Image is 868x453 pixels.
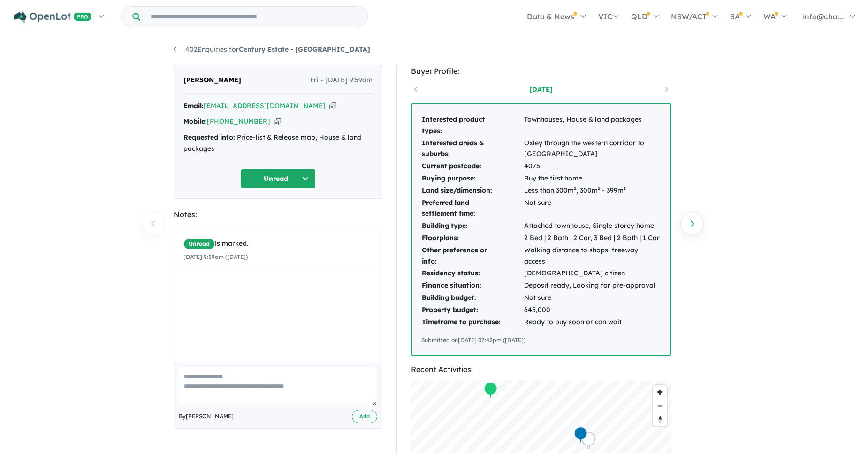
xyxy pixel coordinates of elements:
[183,238,215,250] span: Unread
[421,336,661,345] div: Submitted on [DATE] 07:42pm ([DATE])
[183,117,207,125] strong: Mobile:
[411,65,671,78] div: Buyer Profile:
[501,85,581,94] a: [DATE]
[183,238,380,250] div: is marked.
[421,280,524,292] td: Finance situation:
[421,220,524,232] td: Building type:
[524,220,661,232] td: Attached townhouse, Single storey home
[352,410,377,423] button: Add
[421,316,524,328] td: Timeframe to purchase:
[524,114,661,137] td: Townhouses, House & land packages
[174,208,382,221] div: Notes:
[329,101,336,111] button: Copy
[524,280,661,292] td: Deposit ready, Looking for pre-approval
[204,102,326,110] a: [EMAIL_ADDRESS][DOMAIN_NAME]
[421,185,524,197] td: Land size/dimension:
[174,45,370,54] a: 402Enquiries forCentury Estate - [GEOGRAPHIC_DATA]
[14,11,92,23] img: Openlot PRO Logo White
[524,244,661,268] td: Walking distance to shops, freeway access
[803,12,843,21] span: info@cha...
[484,382,498,399] div: Map marker
[524,267,661,280] td: [DEMOGRAPHIC_DATA] citizen
[239,45,370,54] strong: Century Estate - [GEOGRAPHIC_DATA]
[241,169,316,189] button: Unread
[421,304,524,316] td: Property budget:
[183,132,373,155] div: Price-list & Release map, House & land packages
[582,432,596,449] div: Map marker
[653,385,667,399] button: Zoom in
[411,363,671,376] div: Recent Activities:
[653,413,667,426] button: Reset bearing to north
[310,75,373,86] span: Fri - [DATE] 9:59am
[574,426,588,444] div: Map marker
[421,160,524,172] td: Current postcode:
[524,232,661,244] td: 2 Bed | 2 Bath | 2 Car, 3 Bed | 2 Bath | 1 Car
[207,117,270,125] a: [PHONE_NUMBER]
[524,316,661,328] td: Ready to buy soon or can wait
[524,185,661,197] td: Less than 300m², 300m² - 399m²
[524,304,661,316] td: 645,000
[421,137,524,161] td: Interested areas & suburbs:
[524,137,661,161] td: Oxley through the western corridor to [GEOGRAPHIC_DATA]
[174,44,694,55] nav: breadcrumb
[421,292,524,304] td: Building budget:
[524,160,661,172] td: 4075
[183,102,204,110] strong: Email:
[142,7,365,27] input: Try estate name, suburb, builder or developer
[274,117,281,126] button: Copy
[421,267,524,280] td: Residency status:
[183,133,235,141] strong: Requested info:
[524,292,661,304] td: Not sure
[421,114,524,137] td: Interested product types:
[524,172,661,185] td: Buy the first home
[653,399,667,413] button: Zoom out
[524,197,661,220] td: Not sure
[421,244,524,268] td: Other preference or info:
[421,197,524,220] td: Preferred land settlement time:
[179,412,234,421] span: By [PERSON_NAME]
[183,75,241,86] span: [PERSON_NAME]
[421,172,524,185] td: Buying purpose:
[421,232,524,244] td: Floorplans:
[183,253,248,260] small: [DATE] 9:59am ([DATE])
